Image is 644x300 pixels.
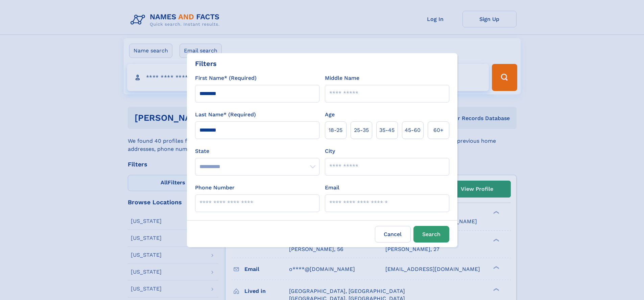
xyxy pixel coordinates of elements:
span: 60+ [433,126,444,134]
span: 35‑45 [379,126,395,134]
button: Search [413,226,449,243]
label: First Name* (Required) [195,74,257,82]
div: Filters [195,59,217,69]
label: Email [325,184,339,192]
label: Last Name* (Required) [195,111,256,119]
label: Middle Name [325,74,359,82]
label: Phone Number [195,184,235,192]
label: Cancel [375,226,411,243]
label: State [195,147,319,155]
span: 18‑25 [329,126,342,134]
label: City [325,147,335,155]
label: Age [325,111,335,119]
span: 45‑60 [405,126,421,134]
span: 25‑35 [354,126,369,134]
